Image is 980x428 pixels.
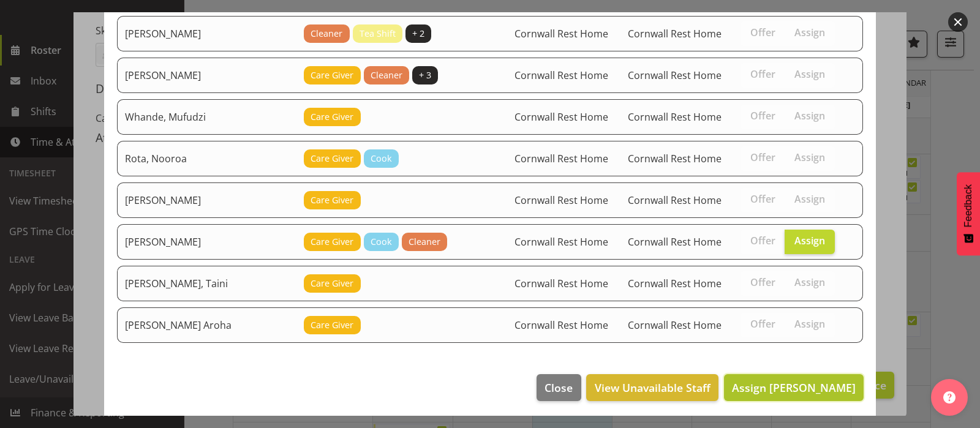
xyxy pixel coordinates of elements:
[311,27,342,40] span: Cleaner
[311,110,353,124] span: Care Giver
[750,235,775,247] span: Offer
[794,68,825,80] span: Assign
[419,69,431,82] span: + 3
[724,374,864,401] button: Assign [PERSON_NAME]
[360,27,396,40] span: Tea Shift
[117,58,296,93] td: [PERSON_NAME]
[732,380,856,395] span: Assign [PERSON_NAME]
[794,110,825,122] span: Assign
[794,276,825,288] span: Assign
[545,380,573,396] span: Close
[628,193,722,207] span: Cornwall Rest Home
[371,69,402,82] span: Cleaner
[409,235,440,249] span: Cleaner
[586,374,718,401] button: View Unavailable Staff
[628,69,722,82] span: Cornwall Rest Home
[514,152,608,165] span: Cornwall Rest Home
[957,172,980,255] button: Feedback - Show survey
[628,235,722,249] span: Cornwall Rest Home
[750,276,775,288] span: Offer
[750,151,775,163] span: Offer
[117,182,296,218] td: [PERSON_NAME]
[628,152,722,165] span: Cornwall Rest Home
[514,27,608,40] span: Cornwall Rest Home
[750,110,775,122] span: Offer
[311,193,353,207] span: Care Giver
[117,99,296,135] td: Whande, Mufudzi
[595,380,710,396] span: View Unavailable Staff
[117,224,296,260] td: [PERSON_NAME]
[794,193,825,205] span: Assign
[750,318,775,330] span: Offer
[794,151,825,163] span: Assign
[311,277,353,290] span: Care Giver
[117,266,296,301] td: [PERSON_NAME], Taini
[628,27,722,40] span: Cornwall Rest Home
[311,152,353,165] span: Care Giver
[514,110,608,124] span: Cornwall Rest Home
[943,391,956,404] img: help-xxl-2.png
[750,26,775,39] span: Offer
[628,110,722,124] span: Cornwall Rest Home
[514,235,608,249] span: Cornwall Rest Home
[412,27,424,40] span: + 2
[514,193,608,207] span: Cornwall Rest Home
[750,68,775,80] span: Offer
[117,141,296,176] td: Rota, Nooroa
[514,318,608,332] span: Cornwall Rest Home
[371,152,392,165] span: Cook
[514,277,608,290] span: Cornwall Rest Home
[963,184,974,227] span: Feedback
[117,16,296,51] td: [PERSON_NAME]
[117,307,296,343] td: [PERSON_NAME] Aroha
[628,318,722,332] span: Cornwall Rest Home
[311,318,353,332] span: Care Giver
[371,235,392,249] span: Cook
[311,69,353,82] span: Care Giver
[628,277,722,290] span: Cornwall Rest Home
[794,318,825,330] span: Assign
[750,193,775,205] span: Offer
[514,69,608,82] span: Cornwall Rest Home
[311,235,353,249] span: Care Giver
[794,26,825,39] span: Assign
[537,374,581,401] button: Close
[794,235,825,247] span: Assign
